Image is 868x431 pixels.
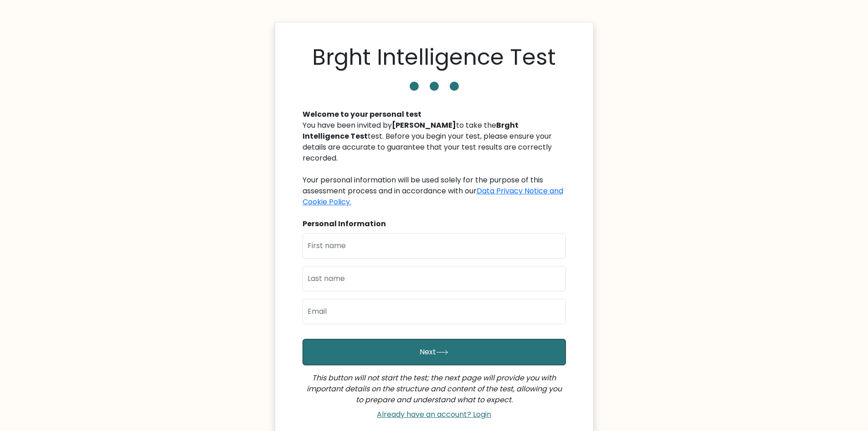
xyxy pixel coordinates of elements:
[303,299,566,324] input: Email
[307,373,562,405] i: This button will not start the test; the next page will provide you with important details on the...
[392,120,456,130] b: [PERSON_NAME]
[303,233,566,259] input: First name
[303,120,566,208] div: You have been invited by to take the test. Before you begin your test, please ensure your details...
[303,339,566,365] button: Next
[312,44,556,71] h1: Brght Intelligence Test
[303,120,519,141] b: Brght Intelligence Test
[303,266,566,291] input: Last name
[303,109,566,120] div: Welcome to your personal test
[303,186,563,207] a: Data Privacy Notice and Cookie Policy.
[373,409,495,420] a: Already have an account? Login
[303,218,566,229] div: Personal Information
